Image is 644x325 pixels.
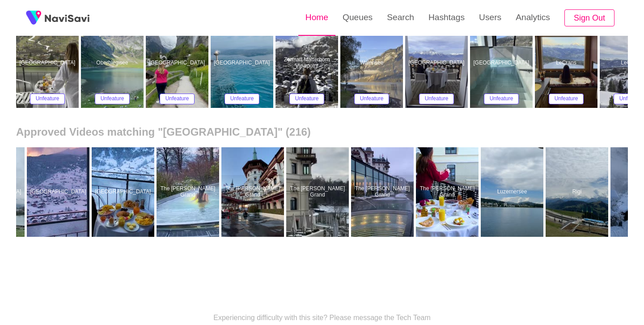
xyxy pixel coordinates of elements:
a: [GEOGRAPHIC_DATA]Villars PalaceUnfeature [470,18,535,108]
a: LeCransLeCransUnfeature [535,18,600,108]
a: Zermatt Matterhorn ViewpointZermatt Matterhorn ViewpointUnfeature [275,18,340,108]
a: [GEOGRAPHIC_DATA]Bürgenstock ResortUnfeature [211,18,275,108]
a: OberblegiseeOberblegiseeUnfeature [81,18,146,108]
a: The [PERSON_NAME] GrandThe Dolder Grand [157,147,221,237]
a: [GEOGRAPHIC_DATA]Hotel Belvedere GrindelwaldUnfeature [16,18,81,108]
h2: Approved Videos matching "[GEOGRAPHIC_DATA]" (216) [16,126,628,138]
a: [GEOGRAPHIC_DATA]Hotel Belvedere Grindelwald [27,147,92,237]
button: Unfeature [354,94,390,104]
a: [GEOGRAPHIC_DATA]Villars PalaceUnfeature [405,18,470,108]
a: RigiRigi [546,147,610,237]
button: Unfeature [30,94,65,104]
button: Unfeature [289,94,325,104]
p: Experiencing difficulty with this site? Please message the Tech Team [213,314,431,322]
button: Unfeature [225,94,260,104]
a: WalenseeWalenseeUnfeature [340,18,405,108]
a: [GEOGRAPHIC_DATA]Hotel Belvedere Grindelwald [92,147,157,237]
a: The [PERSON_NAME] GrandThe Dolder Grand [221,147,286,237]
button: Unfeature [160,94,195,104]
button: Unfeature [484,94,519,104]
img: fireSpot [45,13,89,22]
a: The [PERSON_NAME] GrandThe Dolder Grand [286,147,351,237]
button: Unfeature [95,94,130,104]
img: fireSpot [22,7,45,29]
a: The [PERSON_NAME] GrandThe Dolder Grand [416,147,481,237]
button: Unfeature [549,94,584,104]
a: LuzernerseeLuzernersee [481,147,546,237]
a: [GEOGRAPHIC_DATA]Lauterbrunnen ValleyUnfeature [146,18,211,108]
a: The [PERSON_NAME] GrandThe Dolder Grand [351,147,416,237]
button: Sign Out [564,9,614,27]
button: Unfeature [419,94,454,104]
